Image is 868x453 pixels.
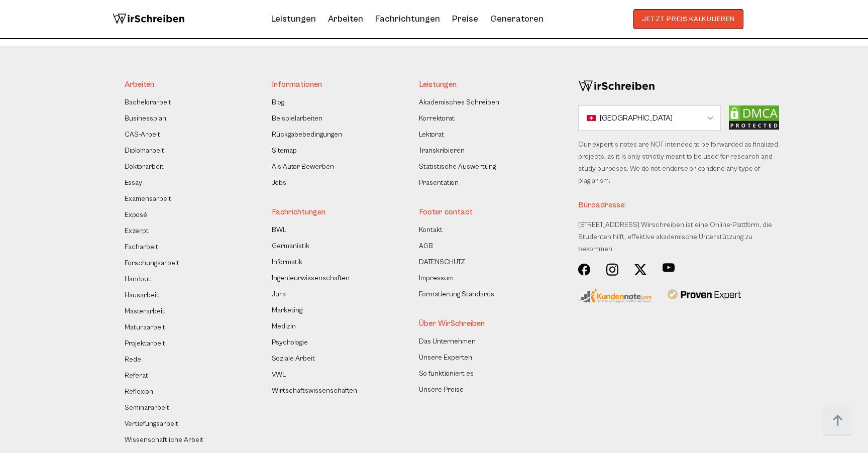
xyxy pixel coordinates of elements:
[823,406,853,436] img: button top
[419,96,499,108] a: Akademisches Schreiben
[419,256,465,268] a: DATENSCHUTZ
[272,96,284,108] a: Blog
[578,78,655,94] img: logo-footer
[272,177,286,189] a: Jobs
[419,177,459,189] a: Präsentation
[419,145,465,157] a: Transkribieren
[419,384,464,396] a: Unsere Preise
[125,370,148,382] a: Referat
[125,337,165,350] a: Projektarbeit
[419,206,558,218] div: Footer contact
[272,145,297,157] a: Sitemap
[606,263,618,276] img: Group (20)
[125,177,142,189] a: Essay
[578,187,779,219] div: Büroadresse:
[125,145,164,157] a: Diplomarbeit
[490,11,544,27] a: Generatoren
[663,263,675,272] img: Lozenge (4)
[125,434,203,446] a: Wissenschaftliche Arbeit
[272,78,411,90] div: Informationen
[125,96,171,108] a: Bachelorarbeit
[419,112,455,125] a: Korrektorat
[125,386,153,398] a: Reflexion
[272,369,286,381] a: VWL
[125,289,159,301] a: Hausarbeit
[272,161,334,173] a: Als Autor Bewerben
[113,9,185,29] img: logo wirschreiben
[272,288,286,300] a: Jura
[633,9,743,29] button: JETZT PREIS KALKULIEREN
[578,263,590,276] img: Social Networks (14)
[419,129,444,141] a: Lektorat
[125,321,165,333] a: Maturaarbeit
[634,263,646,276] img: Social Networks (15)
[125,112,166,125] a: Businessplan
[729,105,779,130] img: dmca
[419,335,476,348] a: Das Unternehmen
[272,112,322,125] a: Beispielarbeiten
[272,353,315,365] a: Soziale Arbeit
[125,305,165,317] a: Masterarbeit
[272,129,342,141] a: Rückgabebedingungen
[272,206,411,218] div: Fachrichtungen
[272,272,350,284] a: Ingenieurwissenschaften
[419,368,474,380] a: So funktioniert es
[125,193,171,205] a: Examensarbeit
[578,289,652,303] img: kundennote-logo-min
[272,256,302,268] a: Informatik
[419,352,472,364] a: Unsere Experten
[328,11,363,27] a: Arbeiten
[125,418,178,430] a: Vertiefungsarbeit
[419,240,433,252] a: AGB
[125,402,169,414] a: Seminararbeit
[375,11,440,27] a: Fachrichtungen
[419,272,454,284] a: Impressum
[419,78,558,90] div: Leistungen
[125,161,164,173] a: Doktorarbeit
[272,385,352,397] a: Wirtschaftswissenschaften
[419,288,494,300] a: Formatierung Standards
[272,320,296,332] a: Medizin
[419,317,558,329] div: Über WirSchreiben
[272,304,302,316] a: Marketing
[271,11,316,27] a: Leistungen
[272,224,286,236] a: BWL
[125,354,141,366] a: Rede
[125,273,151,285] a: Handout
[272,240,309,252] a: Germanistik
[600,112,673,124] span: [GEOGRAPHIC_DATA]
[419,224,443,236] a: Kontakt
[125,209,147,221] a: Exposé
[668,289,741,301] img: provenexpert-logo-vector 1 (1)
[125,78,264,90] div: Arbeiten
[452,14,478,24] a: Preise
[125,241,158,253] a: Facharbeit
[419,161,496,173] a: Statistische Auswertung
[272,336,308,349] a: Psychologie
[578,139,779,263] div: Our expert's notes are NOT intended to be forwarded as finalized projects, as it is only strictly...
[125,225,149,237] a: Exzerpt
[125,129,160,141] a: CAS-Arbeit
[125,257,179,269] a: Forschungsarbeit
